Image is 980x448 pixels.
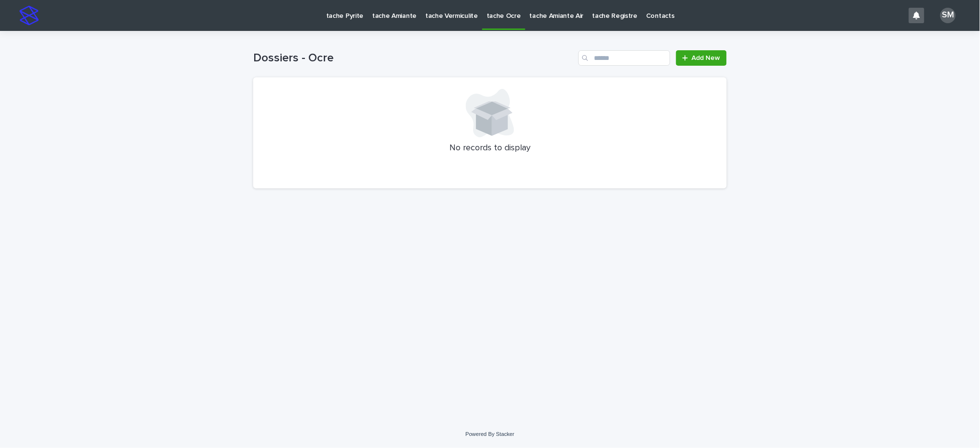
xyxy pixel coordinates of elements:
img: stacker-logo-s-only.png [19,6,39,25]
h1: Dossiers - Ocre [253,51,575,65]
div: SM [940,8,956,23]
input: Search [578,50,670,66]
a: Powered By Stacker [465,431,514,437]
span: Add New [692,55,721,61]
p: No records to display [265,143,715,154]
a: Add New [676,50,727,66]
